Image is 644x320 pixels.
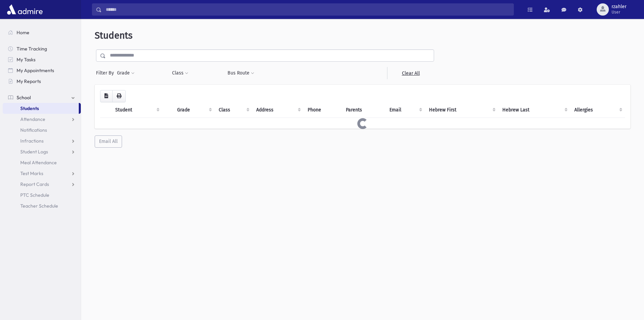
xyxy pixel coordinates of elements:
[20,138,44,144] span: Infractions
[20,159,57,166] span: Meal Attendance
[95,135,122,148] button: Email All
[20,181,49,187] span: Report Cards
[112,90,126,102] button: Print
[3,190,81,200] a: PTC Schedule
[17,67,54,73] span: My Appointments
[570,102,625,118] th: Allergies
[3,27,81,38] a: Home
[3,65,81,76] a: My Appointments
[20,192,49,198] span: PTC Schedule
[173,102,214,118] th: Grade
[5,3,44,16] img: AdmirePro
[425,102,498,118] th: Hebrew First
[3,157,81,168] a: Meal Attendance
[304,102,342,118] th: Phone
[3,54,81,65] a: My Tasks
[387,67,434,79] a: Clear All
[342,102,385,118] th: Parents
[3,43,81,54] a: Time Tracking
[17,78,41,84] span: My Reports
[20,105,39,111] span: Students
[215,102,253,118] th: Class
[3,103,79,114] a: Students
[3,146,81,157] a: Student Logs
[172,67,189,79] button: Class
[17,46,47,52] span: Time Tracking
[17,29,29,36] span: Home
[3,168,81,179] a: Test Marks
[3,135,81,146] a: Infractions
[20,203,58,209] span: Teacher Schedule
[20,116,45,122] span: Attendance
[612,4,626,9] span: rzahler
[117,67,135,79] button: Grade
[3,200,81,211] a: Teacher Schedule
[252,102,304,118] th: Address
[95,30,133,41] span: Students
[227,67,255,79] button: Bus Route
[111,102,162,118] th: Student
[3,125,81,135] a: Notifications
[385,102,425,118] th: Email
[612,9,626,15] span: User
[498,102,571,118] th: Hebrew Last
[17,57,35,63] span: My Tasks
[3,179,81,190] a: Report Cards
[17,94,31,101] span: School
[102,3,514,16] input: Search
[3,76,81,87] a: My Reports
[3,92,81,103] a: School
[100,90,113,102] button: CSV
[20,170,43,176] span: Test Marks
[3,114,81,125] a: Attendance
[20,149,48,155] span: Student Logs
[20,127,47,133] span: Notifications
[96,69,117,77] span: Filter By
